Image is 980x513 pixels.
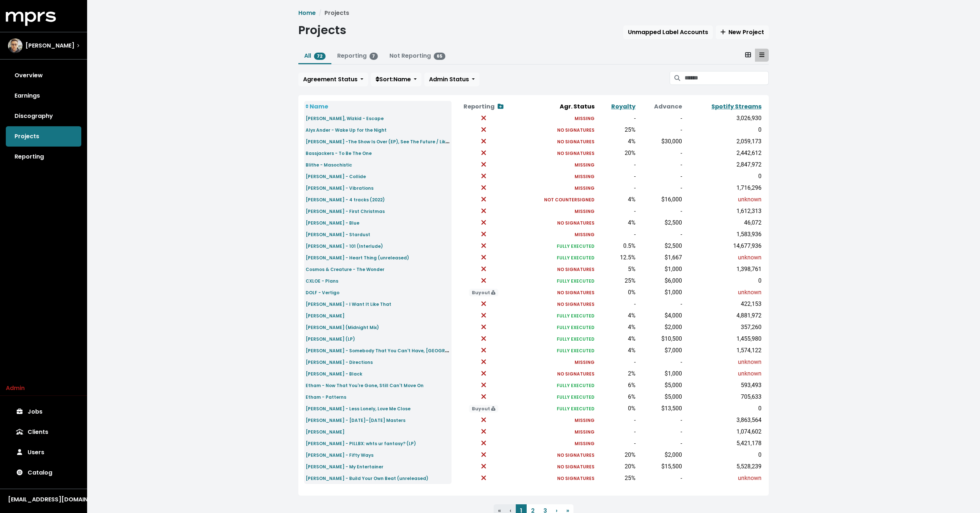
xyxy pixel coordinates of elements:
[306,311,344,320] a: [PERSON_NAME]
[557,348,595,354] small: FULLY EXECUTED
[596,414,637,426] td: -
[665,370,682,377] span: $1,000
[665,382,682,389] span: $5,000
[596,298,637,310] td: -
[596,217,637,229] td: 4%
[557,324,595,331] small: FULLY EXECUTED
[683,112,763,124] td: 3,026,930
[637,229,683,240] td: -
[759,52,764,58] svg: Table View
[738,475,761,481] span: unknown
[306,160,352,169] a: Blithe - Masochistic
[683,159,763,171] td: 2,847,972
[6,463,81,483] a: Catalog
[298,9,316,17] a: Home
[557,266,595,272] small: NO SIGNATURES
[683,217,763,229] td: 46,072
[306,417,405,423] small: [PERSON_NAME] - [DATE]–[DATE] Masters
[683,275,763,287] td: 0
[575,162,595,168] small: MISSING
[575,173,595,180] small: MISSING
[596,356,637,368] td: -
[6,86,81,106] a: Earnings
[683,298,763,310] td: 422,153
[661,335,682,342] span: $10,500
[623,25,713,39] button: Unmapped Label Accounts
[6,65,81,86] a: Overview
[738,358,761,365] span: unknown
[306,346,478,354] a: [PERSON_NAME] - Somebody That You Can't Have, [GEOGRAPHIC_DATA]
[306,126,387,134] a: Alyx Ander - Wake Up for the Night
[596,171,637,182] td: -
[557,406,595,412] small: FULLY EXECUTED
[337,52,378,60] a: Reporting7
[596,194,637,205] td: 4%
[637,147,683,159] td: -
[738,289,761,296] span: unknown
[596,368,637,379] td: 2%
[596,124,637,136] td: 25%
[306,162,352,168] small: Blithe - Masochistic
[306,359,373,365] small: [PERSON_NAME] - Directions
[306,218,359,227] a: [PERSON_NAME] - Blue
[683,438,763,449] td: 5,421,178
[6,422,81,442] a: Clients
[637,414,683,426] td: -
[306,313,344,319] small: [PERSON_NAME]
[683,414,763,426] td: 3,863,564
[306,439,416,447] a: [PERSON_NAME] - PILLBX: whts ur fantasy? (LP)
[306,324,379,331] small: [PERSON_NAME] (Midnight Mix)
[683,321,763,333] td: 357,260
[306,173,366,180] small: [PERSON_NAME] - Collide
[469,405,498,413] span: Buyout
[376,75,411,83] span: Sort: Name
[557,336,595,342] small: FULLY EXECUTED
[716,25,769,39] button: New Project
[596,345,637,356] td: 4%
[306,381,424,389] a: Etham - Now That You're Gone, Still Can't Move On
[424,73,479,86] button: Admin Status
[683,124,763,136] td: 0
[306,115,384,122] small: [PERSON_NAME], Wizkid - Escape
[306,149,372,157] a: Bassjackers - To Be The One
[683,310,763,321] td: 4,881,972
[683,136,763,147] td: 2,059,173
[6,106,81,126] a: Discography
[306,323,379,331] a: [PERSON_NAME] (Midnight Mix)
[306,358,373,366] a: [PERSON_NAME] - Directions
[306,230,370,238] a: [PERSON_NAME] - Stardust
[369,53,378,60] span: 7
[557,243,595,249] small: FULLY EXECUTED
[637,171,683,182] td: -
[306,127,387,133] small: Alyx Ander - Wake Up for the Night
[683,147,763,159] td: 2,442,612
[306,451,373,459] a: [PERSON_NAME] - Fifty Ways
[306,406,411,412] small: [PERSON_NAME] - Less Lonely, Love Me Close
[665,393,682,400] span: $5,000
[306,137,458,145] a: [PERSON_NAME] -The Show Is Over (EP), See The Future / Like You
[557,394,595,400] small: FULLY EXECUTED
[516,101,596,112] th: Agr. Status
[306,265,384,273] a: Cosmos & Creature - The Wonder
[745,52,751,58] svg: Card View
[557,127,595,133] small: NO SIGNATURES
[306,208,385,214] small: [PERSON_NAME] - First Christmas
[637,112,683,124] td: -
[306,278,338,284] small: CXLOE - Plans
[665,277,682,284] span: $6,000
[25,41,74,50] span: [PERSON_NAME]
[306,197,385,203] small: [PERSON_NAME] - 4 tracks (2022)
[575,231,595,238] small: MISSING
[683,461,763,472] td: 5,528,239
[611,102,636,111] a: Royalty
[306,195,385,204] a: [PERSON_NAME] - 4 tracks (2022)
[665,219,682,226] span: $2,500
[637,438,683,449] td: -
[557,464,595,470] small: NO SIGNATURES
[557,290,595,296] small: NO SIGNATURES
[557,371,595,377] small: NO SIGNATURES
[596,275,637,287] td: 25%
[557,452,595,458] small: NO SIGNATURES
[303,75,358,83] span: Agreement Status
